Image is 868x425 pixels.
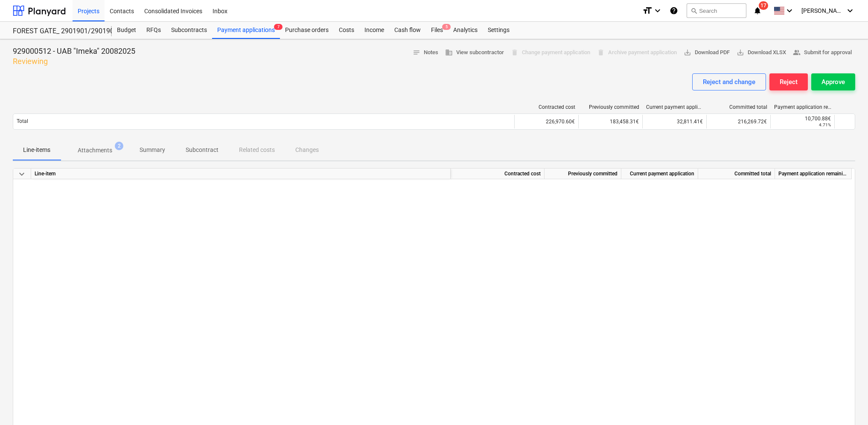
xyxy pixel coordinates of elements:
div: Payment application remaining [774,104,831,110]
button: Reject and change [692,73,766,90]
div: 10,700.88€ [774,116,831,122]
p: Line-items [23,146,50,154]
i: Knowledge base [670,6,678,16]
a: Payment applications7 [212,22,280,39]
p: Subcontract [186,146,218,154]
span: notes [413,49,420,56]
button: Search [687,3,746,18]
button: Download XLSX [733,46,789,59]
p: 929000512 - UAB "Imeka" 20082025 [13,46,135,56]
span: 2 [115,142,123,150]
span: Download PDF [684,48,730,58]
a: Costs [334,22,359,39]
div: Payment applications [212,22,280,39]
div: Reject [780,76,798,87]
div: 216,269.72€ [706,115,770,128]
div: FOREST GATE_ 2901901/2901902/2901903 [13,27,102,36]
i: keyboard_arrow_down [784,6,795,16]
iframe: Chat Widget [825,384,868,425]
i: keyboard_arrow_down [652,6,663,16]
a: Purchase orders [280,22,334,39]
div: Previously committed [582,104,639,110]
p: Attachments [78,146,112,155]
button: Download PDF [680,46,733,59]
p: Summary [140,146,165,154]
div: Committed total [698,169,775,179]
div: 226,970.60€ [514,115,578,128]
i: format_size [642,6,652,16]
span: save_alt [684,49,691,56]
button: Notes [409,46,442,59]
span: people_alt [793,49,801,56]
span: 7 [274,24,283,30]
a: Files5 [426,22,448,39]
div: Files [426,22,448,39]
a: Cash flow [389,22,426,39]
span: Download XLSX [737,48,786,58]
div: Reject and change [703,76,755,87]
a: Subcontracts [166,22,212,39]
i: notifications [753,6,762,16]
span: View subcontractor [445,48,504,58]
i: keyboard_arrow_down [845,6,855,16]
span: search [690,7,697,14]
span: 17 [759,1,768,10]
a: RFQs [141,22,166,39]
span: 5 [442,24,451,30]
div: 183,458.31€ [578,115,642,128]
button: Submit for approval [789,46,855,59]
span: business [445,49,453,56]
button: Approve [811,73,855,90]
div: Contracted cost [518,104,575,110]
div: Contracted cost [451,169,545,179]
a: Settings [483,22,515,39]
div: Previously committed [545,169,621,179]
p: Reviewing [13,56,135,67]
div: Committed total [710,104,767,110]
a: Analytics [448,22,483,39]
button: Reject [769,73,808,90]
small: 4.71% [819,122,831,127]
div: 32,811.41€ [642,115,706,128]
div: Current payment application [621,169,698,179]
p: Total [17,118,28,125]
span: keyboard_arrow_down [17,169,27,179]
div: Current payment application [646,104,703,110]
span: Notes [413,48,438,58]
div: Line-item [31,169,451,179]
button: View subcontractor [442,46,507,59]
div: Payment application remaining [775,169,852,179]
a: Income [359,22,389,39]
a: Budget [112,22,141,39]
span: save_alt [737,49,744,56]
span: Submit for approval [793,48,852,58]
div: Approve [821,76,845,87]
span: [PERSON_NAME] Karalius [801,7,844,14]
